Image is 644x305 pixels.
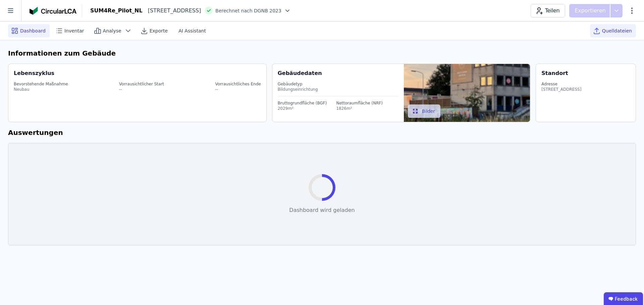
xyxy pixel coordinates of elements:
[215,81,261,87] div: Vorrausichtliches Ende
[8,48,636,58] h6: Informationen zum Gebäude
[20,27,46,34] span: Dashboard
[278,100,327,106] div: Bruttogrundfläche (BGF)
[215,87,261,92] div: --
[336,106,383,111] div: 1826m²
[278,106,327,111] div: 2029m²
[541,69,568,77] div: Standort
[278,69,404,77] div: Gebäudedaten
[90,7,143,15] div: SUM4Re_Pilot_NL
[143,7,201,15] div: [STREET_ADDRESS]
[289,206,355,214] div: Dashboard wird geladen
[408,104,440,118] button: Bilder
[215,7,281,14] span: Berechnet nach DGNB 2023
[541,81,581,87] div: Adresse
[336,100,383,106] div: Nettoraumfläche (NRF)
[119,81,164,87] div: Vorrausichtlicher Start
[575,7,607,15] p: Exportieren
[14,81,68,87] div: Bevorstehende Maßnahme
[14,87,68,92] div: Neubau
[119,87,164,92] div: --
[30,7,76,15] img: Concular
[531,4,565,17] button: Teilen
[14,69,54,77] div: Lebenszyklus
[103,27,121,34] span: Analyse
[150,27,168,34] span: Exporte
[602,27,632,34] span: Quelldateien
[541,87,581,92] div: [STREET_ADDRESS]
[278,81,398,87] div: Gebäudetyp
[278,87,398,92] div: Bildungseinrichtung
[8,128,636,138] h6: Auswertungen
[178,27,206,34] span: AI Assistant
[64,27,84,34] span: Inventar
